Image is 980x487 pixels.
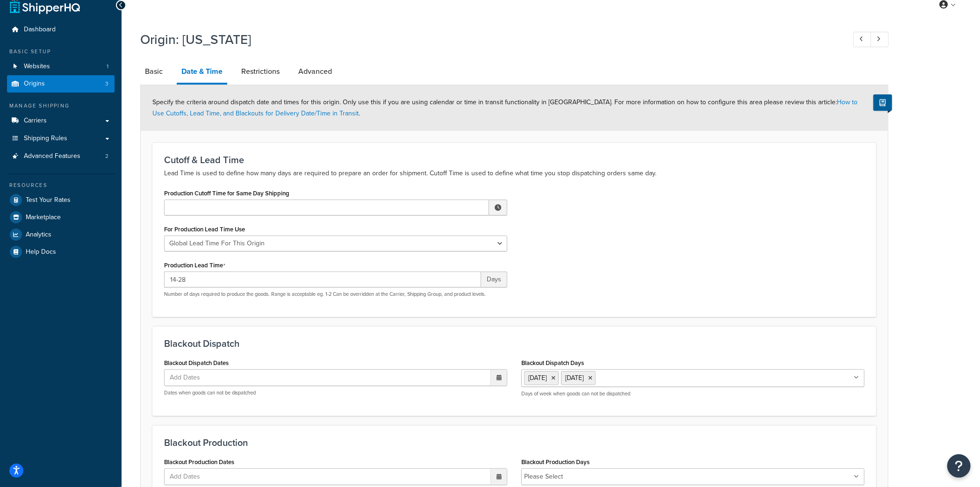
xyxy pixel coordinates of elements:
p: Days of week when goods can not be dispatched [521,390,865,397]
span: Add Dates [167,469,212,485]
a: Marketplace [7,209,115,226]
span: 3 [105,80,108,88]
div: Basic Setup [7,48,115,56]
a: Date & Time [177,60,227,85]
label: Production Lead Time [164,262,225,269]
span: Marketplace [26,214,61,222]
a: Previous Record [853,32,872,47]
a: Websites1 [7,58,115,75]
span: Days [481,272,507,287]
span: Websites [24,63,50,71]
button: Show Help Docs [873,94,892,111]
a: Help Docs [7,243,115,260]
h3: Blackout Dispatch [164,338,865,349]
li: Origins [7,75,115,93]
p: Number of days required to produce the goods. Range is acceptable eg. 1-2 Can be overridden at th... [164,291,507,298]
label: Blackout Production Dates [164,458,234,466]
label: For Production Lead Time Use [164,226,245,233]
a: Advanced [294,60,337,83]
a: Advanced Features2 [7,148,115,165]
p: Lead Time is used to define how many days are required to prepare an order for shipment. Cutoff T... [164,168,865,179]
label: Blackout Dispatch Dates [164,359,229,366]
li: Please Select [524,470,563,483]
li: Websites [7,58,115,75]
a: Basic [140,60,167,83]
li: Advanced Features [7,148,115,165]
span: Test Your Rates [26,196,71,204]
span: Add Dates [167,370,212,386]
h3: Blackout Production [164,437,865,448]
h3: Cutoff & Lead Time [164,155,865,165]
span: Dashboard [24,26,56,34]
span: 2 [105,152,108,160]
span: Analytics [26,231,51,239]
a: Shipping Rules [7,130,115,147]
a: Carriers [7,112,115,129]
label: Blackout Dispatch Days [521,359,584,366]
a: Analytics [7,226,115,243]
span: Carriers [24,117,47,125]
label: Production Cutoff Time for Same Day Shipping [164,190,289,197]
h1: Origin: [US_STATE] [140,30,836,49]
a: Restrictions [237,60,284,83]
span: 1 [107,63,108,71]
span: Origins [24,80,45,88]
span: Specify the criteria around dispatch date and times for this origin. Only use this if you are usi... [152,97,857,118]
label: Blackout Production Days [521,458,590,466]
span: Shipping Rules [24,135,67,143]
a: Dashboard [7,21,115,38]
a: Test Your Rates [7,192,115,208]
span: Help Docs [26,248,56,256]
button: Open Resource Center [947,454,971,478]
div: Resources [7,181,115,189]
p: Dates when goods can not be dispatched [164,389,507,396]
span: [DATE] [565,373,584,383]
span: [DATE] [528,373,547,383]
a: Origins3 [7,75,115,93]
span: Advanced Features [24,152,80,160]
a: Next Record [871,32,889,47]
div: Manage Shipping [7,102,115,110]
